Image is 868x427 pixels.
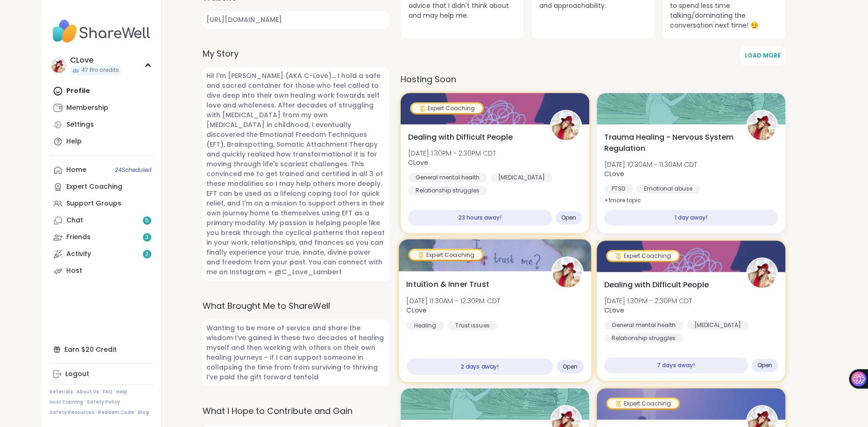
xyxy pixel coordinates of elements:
[406,306,427,315] b: CLove
[604,210,778,226] div: 1 day away!
[411,104,482,113] div: Expert Coaching
[748,259,776,288] img: CLove
[49,133,154,150] a: Help
[406,279,489,290] span: Intuition & Inner Trust
[408,210,552,226] div: 23 hours away!
[66,137,82,146] div: Help
[604,132,736,154] span: Trauma Healing - Nervous System Regulation
[203,405,389,417] label: What I Hope to Contribute and Gain
[757,362,772,369] span: Open
[491,173,552,182] div: [MEDICAL_DATA]
[740,46,785,65] button: Load More
[103,389,113,395] a: FAQ
[604,306,624,315] b: CLove
[408,158,428,167] b: CLove
[203,67,389,281] span: Hi! I'm [PERSON_NAME] (AKA C-Love)... I hold a safe and sacred container for those who feel calle...
[551,111,580,140] img: CLove
[98,409,134,416] a: Redeem Code
[66,120,94,129] div: Settings
[203,299,389,312] label: What Brought Me to ShareWell
[66,249,91,259] div: Activity
[203,11,389,28] a: [URL][DOMAIN_NAME]
[408,132,513,143] span: Dealing with Difficult People
[66,266,82,276] div: Host
[145,250,148,258] span: 2
[49,15,154,48] img: ShareWell Nav Logo
[607,399,678,408] div: Expert Coaching
[87,399,120,406] a: Safety Policy
[70,55,121,65] div: CLove
[49,366,154,383] a: Logout
[116,389,127,395] a: Help
[145,217,149,225] span: 5
[49,100,154,116] a: Membership
[406,321,444,330] div: Healing
[406,358,553,375] div: 2 days away!
[604,320,683,330] div: General mental health
[49,229,154,246] a: Friends3
[687,320,748,330] div: [MEDICAL_DATA]
[49,116,154,133] a: Settings
[49,399,83,406] a: Host Training
[203,320,389,386] span: Wanting to be more of service and share the wisdom I’ve gained in these two decades of healing my...
[562,363,578,370] span: Open
[408,186,487,195] div: Relationship struggles
[604,169,624,178] b: CLove
[604,184,633,193] div: PTSD
[561,214,576,221] span: Open
[203,47,389,60] label: My Story
[49,212,154,229] a: Chat5
[409,250,482,260] div: Expert Coaching
[401,73,785,85] h3: Hosting Soon
[604,160,697,169] span: [DATE] 10:30AM - 11:30AM CDT
[552,258,582,287] img: CLove
[745,51,781,59] span: Load More
[49,246,154,263] a: Activity2
[408,173,487,182] div: General mental health
[406,296,500,306] span: [DATE] 11:30AM - 12:30PM CDT
[115,166,151,174] span: 24 Scheduled
[748,111,776,140] img: CLove
[49,263,154,279] a: Host
[66,165,86,175] div: Home
[138,409,149,416] a: Blog
[448,321,497,330] div: Trust issues
[49,195,154,212] a: Support Groups
[49,178,154,195] a: Expert Coaching
[145,234,148,242] span: 3
[66,233,91,242] div: Friends
[604,279,709,291] span: Dealing with Difficult People
[51,58,66,73] img: CLove
[604,357,748,373] div: 7 days away!
[66,103,108,113] div: Membership
[77,389,99,395] a: About Us
[604,334,683,343] div: Relationship struggles
[49,162,154,178] a: Home24Scheduled
[81,66,119,74] span: 47 Pro credits
[49,389,73,395] a: Referrals
[65,370,89,379] div: Logout
[636,184,700,193] div: Emotional abuse
[49,341,154,358] div: Earn $20 Credit
[604,296,692,306] span: [DATE] 1:30PM - 2:30PM CDT
[607,251,678,261] div: Expert Coaching
[66,182,122,192] div: Expert Coaching
[49,409,94,416] a: Safety Resources
[66,216,83,225] div: Chat
[66,199,121,208] div: Support Groups
[408,149,496,158] span: [DATE] 1:30PM - 2:30PM CDT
